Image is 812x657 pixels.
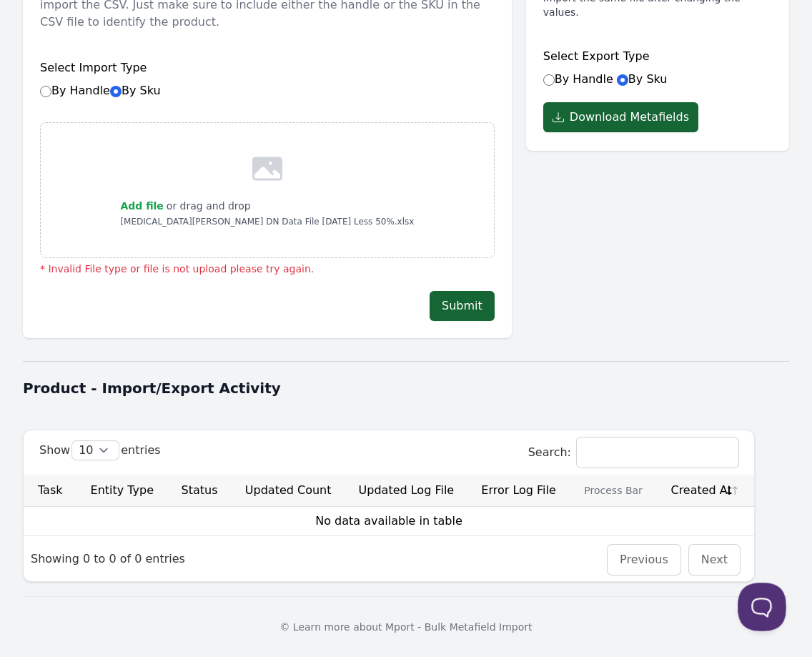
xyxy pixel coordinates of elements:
[24,507,754,535] td: No data available in table
[110,86,122,97] input: By Sku
[40,59,495,76] h6: Select Import Type
[543,72,613,86] label: By Handle
[620,553,668,566] a: Previous
[577,438,738,468] input: Search:
[24,540,192,577] div: Showing 0 to 0 of 0 entries
[40,258,495,277] div: * Invalid File type or file is not upload please try again.
[430,291,495,321] button: Submit
[543,74,555,86] input: By Handle
[543,48,772,65] h6: Select Export Type
[72,441,119,460] select: Showentries
[164,197,251,214] p: or drag and drop
[617,72,668,86] label: By Sku
[738,583,786,631] iframe: Toggle Customer Support
[279,621,382,633] span: © Learn more about
[543,102,698,132] button: Download Metafields
[528,445,738,459] label: Search:
[701,553,728,566] a: Next
[23,378,789,398] h1: Product - Import/Export Activity
[385,621,533,633] a: Mport - Bulk Metafield Import
[110,84,161,97] label: By Sku
[657,475,754,507] th: Created At: activate to sort column ascending
[120,214,414,229] p: [MEDICAL_DATA][PERSON_NAME] DN Data File [DATE] Less 50%.xlsx
[120,200,163,212] span: Add file
[39,443,161,457] label: Show entries
[617,74,628,86] input: By Sku
[40,84,161,97] label: By Handle
[40,86,51,97] input: By HandleBy Sku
